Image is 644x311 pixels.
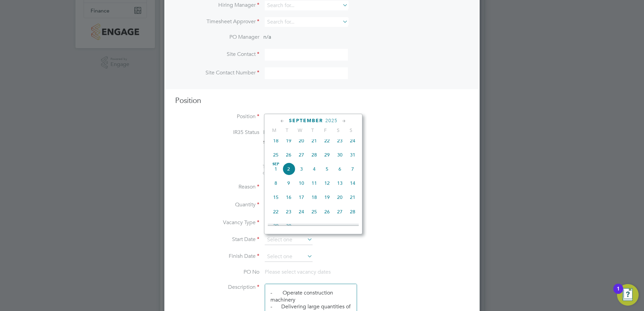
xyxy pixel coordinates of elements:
[308,134,321,147] span: 21
[175,183,259,191] label: Reason
[295,163,308,175] span: 3
[265,235,313,245] input: Select one
[289,118,323,124] span: September
[282,219,295,232] span: 30
[282,134,295,147] span: 19
[269,205,282,218] span: 22
[282,177,295,189] span: 9
[268,127,281,133] span: M
[265,17,348,27] input: Search for...
[269,177,282,189] span: 8
[175,269,259,276] label: PO No
[346,163,359,175] span: 7
[325,118,337,124] span: 2025
[321,191,333,204] span: 19
[265,1,348,10] input: Search for...
[175,253,259,260] label: Finish Date
[281,127,293,133] span: T
[295,148,308,161] span: 27
[295,134,308,147] span: 20
[293,127,306,133] span: W
[175,2,259,9] label: Hiring Manager
[346,191,359,204] span: 21
[175,51,259,58] label: Site Contact
[321,163,333,175] span: 5
[175,113,259,120] label: Position
[308,205,321,218] span: 25
[282,163,295,175] span: 2
[308,148,321,161] span: 28
[269,134,282,147] span: 18
[175,129,259,136] label: IR35 Status
[617,284,639,306] button: Open Resource Center, 1 new notification
[295,205,308,218] span: 24
[269,148,282,161] span: 25
[333,163,346,175] span: 6
[175,284,259,291] label: Description
[346,177,359,189] span: 14
[346,134,359,147] span: 24
[263,129,290,135] span: Inside IR35
[175,219,259,226] label: Vacancy Type
[263,140,325,144] strong: Status Determination Statement
[333,177,346,189] span: 13
[306,127,319,133] span: T
[175,69,259,76] label: Site Contact Number
[282,191,295,204] span: 16
[295,191,308,204] span: 17
[332,127,345,133] span: S
[333,134,346,147] span: 23
[345,127,357,133] span: S
[265,252,313,262] input: Select one
[321,205,333,218] span: 26
[265,269,331,275] span: Please select vacancy dates
[265,112,348,122] input: Search for...
[308,177,321,189] span: 11
[295,177,308,189] span: 10
[321,148,333,161] span: 29
[175,236,259,243] label: Start Date
[333,191,346,204] span: 20
[319,127,332,133] span: F
[263,164,354,176] span: The status determination for this position can be updated after creating the vacancy
[346,205,359,218] span: 28
[269,163,282,166] span: Sep
[175,96,469,106] h3: Position
[321,177,333,189] span: 12
[308,191,321,204] span: 18
[269,163,282,175] span: 1
[333,148,346,161] span: 30
[282,148,295,161] span: 26
[282,205,295,218] span: 23
[333,205,346,218] span: 27
[175,18,259,25] label: Timesheet Approver
[617,289,620,298] div: 1
[321,134,333,147] span: 22
[346,148,359,161] span: 31
[269,219,282,232] span: 29
[269,191,282,204] span: 15
[308,163,321,175] span: 4
[263,34,271,40] span: n/a
[175,201,259,208] label: Quantity
[175,34,259,41] label: PO Manager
